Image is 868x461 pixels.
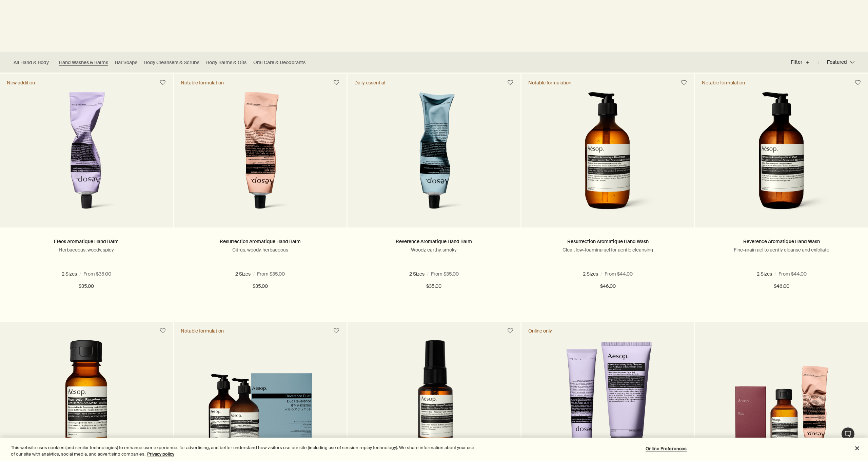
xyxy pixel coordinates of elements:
[412,271,429,277] span: 2.4 oz
[818,54,854,71] button: Featured
[330,77,342,89] button: Save to cabinet
[521,92,694,227] a: Resurrection Aromatique Hand Wash with pump
[532,247,684,253] p: Clear, low-foaming gel for gentle cleansing
[181,80,224,86] div: Notable formulation
[702,80,745,86] div: Notable formulation
[381,92,487,217] img: Reverence Aromatique Hand Balm in aluminium tube
[268,271,286,277] span: 16.5 oz
[79,282,94,290] span: $35.00
[557,92,658,217] img: Resurrection Aromatique Hand Wash with pump
[94,271,112,277] span: 16.5 oz
[705,247,858,253] p: Fine-grain gel to gently cleanse and exfoliate
[206,59,246,66] a: Body Balms & Oils
[841,427,855,441] button: Live Assistance
[528,80,571,86] div: Notable formulation
[852,77,864,89] button: Save to cabinet
[731,92,832,217] img: Reverence Aromatique Hand Wash with pump
[645,442,687,456] button: Online Preferences, Opens the preference center dialog
[358,247,510,253] p: Woody, earthy, smoky
[426,282,441,290] span: $35.00
[220,238,301,244] a: Resurrection Aromatique Hand Balm
[528,328,552,334] div: Online only
[504,77,516,89] button: Save to cabinet
[348,92,520,227] a: Reverence Aromatique Hand Balm in aluminium tube
[743,238,820,244] a: Reverence Aromatique Hand Wash
[774,282,789,290] span: $46.00
[157,325,169,337] button: Save to cabinet
[695,92,868,227] a: Reverence Aromatique Hand Wash with pump
[396,238,472,244] a: Reverence Aromatique Hand Balm
[54,238,119,244] a: Eleos Aromatique Hand Balm
[354,80,385,86] div: Daily essential
[115,59,137,66] a: Bar Soaps
[65,271,81,277] span: 2.4 oz
[253,282,268,290] span: $35.00
[441,271,460,277] span: 16.5 oz
[174,92,347,227] a: Resurrection Aromatique Hand Balm in aluminium tube
[600,282,616,290] span: $46.00
[567,238,649,244] a: Resurrection Aromatique Hand Wash
[791,54,818,71] button: Filter
[59,59,108,66] a: Hand Washes & Balms
[850,441,865,456] button: Close
[577,271,599,277] span: 16.9 fl oz
[181,328,224,334] div: Notable formulation
[678,77,690,89] button: Save to cabinet
[207,92,313,217] img: Resurrection Aromatique Hand Balm in aluminium tube
[253,59,305,66] a: Oral Care & Deodorants
[11,444,477,458] div: This website uses cookies (and similar technologies) to enhance user experience, for advertising,...
[751,271,772,277] span: 16.9 fl oz
[34,92,139,217] img: Eleos Aromatique Hand Balm in a purple aluminium tube.
[144,59,199,66] a: Body Cleansers & Scrubs
[147,451,174,457] a: More information about your privacy, opens in a new tab
[504,325,516,337] button: Save to cabinet
[330,325,342,337] button: Save to cabinet
[184,247,337,253] p: Citrus, woody, herbaceous
[7,80,35,86] div: New addition
[785,271,817,277] span: 16.9 fl oz refill
[612,271,643,277] span: 16.9 fl oz refill
[10,247,163,253] p: Herbaceous, woody, spicy
[157,77,169,89] button: Save to cabinet
[239,271,255,277] span: 2.6 oz
[14,59,49,66] a: All Hand & Body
